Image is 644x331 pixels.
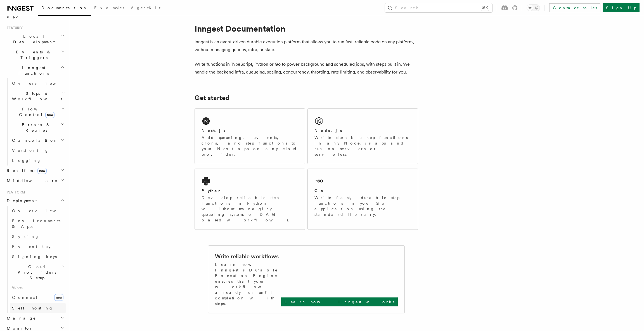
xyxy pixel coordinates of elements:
[4,313,66,323] button: Manage
[4,315,36,321] span: Manage
[10,88,66,104] button: Steps & Workflows
[549,3,600,12] a: Contact sales
[12,244,52,249] span: Event keys
[127,2,164,15] a: AgentKit
[314,195,411,217] p: Write fast, durable step functions in your Go application using the standard library.
[45,112,55,118] span: new
[195,108,305,164] a: Next.jsAdd queueing, events, crons, and step functions to your Next app on any cloud provider.
[10,106,61,117] span: Flow Control
[314,188,325,193] h2: Go
[4,168,47,173] span: Realtime
[4,325,33,331] span: Monitor
[281,297,398,306] a: Learn how Inngest works
[4,165,66,176] button: Realtimenew
[481,5,489,11] kbd: ⌘K
[12,295,37,300] span: Connect
[10,242,66,252] a: Event keys
[4,34,61,45] span: Local Development
[10,138,58,143] span: Cancellation
[10,262,66,283] button: Cloud Providers Setup
[314,128,342,133] h2: Node.js
[314,135,411,157] p: Write durable step functions in any Node.js app and run on servers or serverless.
[4,206,66,313] div: Deployment
[12,254,57,259] span: Signing keys
[54,294,63,301] span: new
[195,60,418,76] p: Write functions in TypeScript, Python or Go to power background and scheduled jobs, with steps bu...
[37,168,47,174] span: new
[4,178,58,183] span: Middleware
[195,38,418,54] p: Inngest is an event-driven durable execution platform that allows you to run fast, reliable code ...
[202,188,222,193] h2: Python
[10,264,62,281] span: Cloud Providers Setup
[285,299,394,305] p: Learn how Inngest works
[4,198,37,204] span: Deployment
[91,2,127,15] a: Examples
[4,190,25,195] span: Platform
[12,81,70,86] span: Overview
[10,206,66,216] a: Overview
[12,158,41,163] span: Logging
[385,3,492,12] button: Search...⌘K
[4,78,66,165] div: Inngest Functions
[202,135,298,157] p: Add queueing, events, crons, and step functions to your Next app on any cloud provider.
[12,219,60,229] span: Environments & Apps
[10,231,66,242] a: Syncing
[41,6,87,10] span: Documentation
[202,128,226,133] h2: Next.js
[307,169,418,230] a: GoWrite fast, durable step functions in your Go application using the standard library.
[10,145,66,155] a: Versioning
[527,4,540,11] button: Toggle dark mode
[10,283,66,292] span: Guides
[10,135,66,145] button: Cancellation
[10,303,66,313] a: Self hosting
[4,47,66,63] button: Events & Triggers
[215,262,281,306] p: Learn how Inngest's Durable Execution Engine ensures that your workflow already run until complet...
[10,104,66,120] button: Flow Controlnew
[195,23,418,34] h1: Inngest Documentation
[215,252,279,260] h2: Write reliable workflows
[12,209,70,213] span: Overview
[10,252,66,262] a: Signing keys
[10,122,61,133] span: Errors & Retries
[603,3,640,12] a: Sign Up
[10,120,66,135] button: Errors & Retries
[4,49,61,60] span: Events & Triggers
[4,65,60,76] span: Inngest Functions
[12,148,49,153] span: Versioning
[4,196,66,206] button: Deployment
[10,155,66,165] a: Logging
[38,2,91,16] a: Documentation
[4,63,66,78] button: Inngest Functions
[131,6,160,10] span: AgentKit
[307,108,418,164] a: Node.jsWrite durable step functions in any Node.js app and run on servers or serverless.
[12,306,53,310] span: Self hosting
[12,234,39,239] span: Syncing
[10,216,66,231] a: Environments & Apps
[10,292,66,303] a: Connectnew
[10,91,62,102] span: Steps & Workflows
[195,169,305,230] a: PythonDevelop reliable step functions in Python without managing queueing systems or DAG based wo...
[4,26,23,30] span: Features
[195,94,229,102] a: Get started
[202,195,298,223] p: Develop reliable step functions in Python without managing queueing systems or DAG based workflows.
[94,6,124,10] span: Examples
[4,176,66,186] button: Middleware
[10,78,66,88] a: Overview
[4,31,66,47] button: Local Development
